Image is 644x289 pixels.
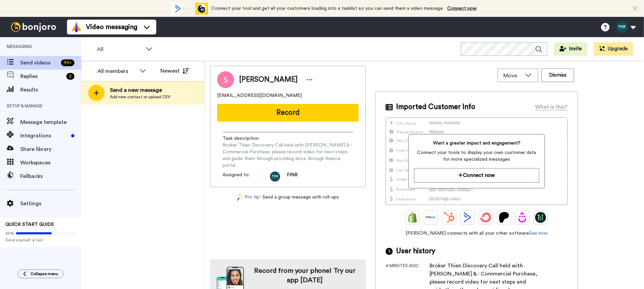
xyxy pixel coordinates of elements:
span: 60% [5,231,14,236]
a: See how [529,231,548,236]
span: Send videos [20,59,58,67]
button: Dismiss [542,69,574,82]
span: Settings [20,200,81,208]
img: magic-wand.svg [237,194,243,201]
span: Video messaging [86,22,137,32]
img: Ontraport [425,212,436,223]
img: bj-logo-header-white.svg [8,22,59,32]
span: All [97,45,142,53]
h4: Record from your phone! Try our app [DATE] [251,266,359,285]
span: FINR [287,172,298,182]
button: Collapse menu [18,269,64,278]
img: GoHighLevel [535,212,546,223]
img: ConvertKit [480,212,491,223]
img: ActiveCampaign [462,212,473,223]
span: [EMAIL_ADDRESS][DOMAIN_NAME] [217,92,302,99]
span: Connect your tools to display your own customer data for more specialized messages [414,149,539,163]
div: - Send a group message with roll-ups [210,194,366,201]
span: Task description : [223,135,270,142]
div: 2 [66,73,74,80]
span: Send a new message [110,86,170,94]
span: Fallbacks [20,172,81,180]
span: User history [396,246,435,256]
span: Integrations [20,132,68,140]
span: Workspaces [20,159,81,167]
a: Pro tip [237,194,259,201]
span: Replies [20,72,64,80]
img: vm-color.svg [71,22,82,32]
button: Record [217,104,359,122]
span: Collapse menu [30,271,58,277]
div: 99 + [61,59,74,66]
img: Shopify [407,212,418,223]
span: Assigned to: [223,172,270,182]
span: Message template [20,118,81,126]
span: Add new contact or upload CSV [110,94,170,100]
span: Connect your tool and get all your customers loading into a tasklist so you can send them a video... [211,6,444,11]
img: Patreon [499,212,509,223]
img: Drip [517,212,528,223]
span: Send yourself a test [5,237,76,243]
img: Image of Stephen French [217,71,234,88]
span: [PERSON_NAME] [239,75,298,85]
img: 81976a1c-630e-4701-9285-d3e146e4d7e6-1708395907.jpg [270,172,280,182]
div: animation [171,3,208,15]
button: Connect now [414,168,539,183]
span: Results [20,86,81,94]
button: Newest [155,64,194,78]
span: Want a greater impact and engagement? [414,140,539,147]
a: Connect now [447,6,477,11]
img: Hubspot [444,212,455,223]
button: Invite [554,42,587,56]
div: What is this? [535,103,568,111]
div: All members [97,67,136,75]
span: QUICK START GUIDE [5,222,54,227]
span: Move [503,72,522,80]
button: Upgrade [594,42,633,56]
span: Imported Customer Info [396,102,475,112]
span: Share library [20,145,81,153]
span: [PERSON_NAME] connects with all your other software [386,230,568,237]
span: Broker Thien Discovery Call held with [PERSON_NAME] & - Commercial Purchase, please record video ... [223,142,353,169]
